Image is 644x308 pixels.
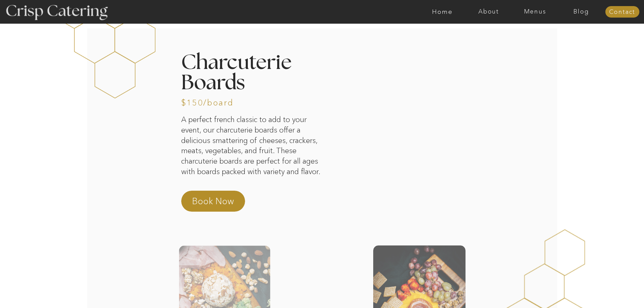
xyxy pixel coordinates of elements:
p: A perfect french classic to add to your event, our charcuterie boards offer a delicious smatterin... [181,115,324,185]
a: Menus [512,8,558,15]
a: Book Now [192,195,252,211]
h3: $150/board [181,99,220,105]
a: Contact [605,9,639,16]
h2: Charcuterie Boards [181,53,340,71]
a: Blog [558,8,604,15]
a: Home [419,8,466,15]
a: About [466,8,512,15]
